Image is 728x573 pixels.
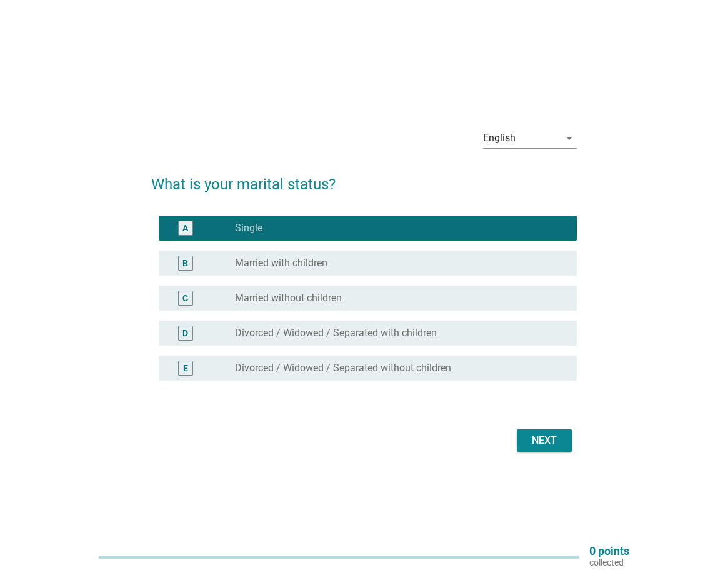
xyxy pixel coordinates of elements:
[527,433,562,448] div: Next
[235,257,327,269] label: Married with children
[182,326,188,339] div: D
[235,362,451,374] label: Divorced / Widowed / Separated without children
[589,546,629,557] p: 0 points
[235,222,262,234] label: Single
[483,132,516,144] div: English
[562,131,577,146] i: arrow_drop_down
[589,557,629,568] p: collected
[235,292,342,304] label: Married without children
[235,327,437,339] label: Divorced / Widowed / Separated with children
[151,161,577,196] h2: What is your marital status?
[183,361,188,374] div: E
[182,256,188,269] div: B
[182,291,188,304] div: C
[182,221,188,234] div: A
[517,429,572,452] button: Next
